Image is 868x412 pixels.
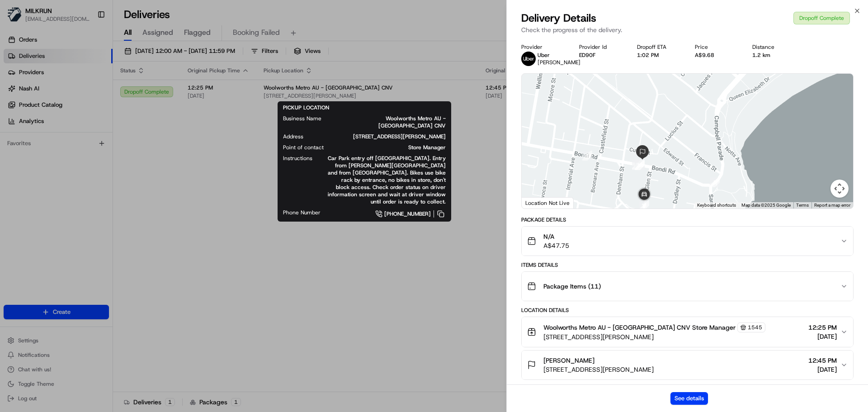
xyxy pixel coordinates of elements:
div: Price [695,43,738,51]
span: Map data ©2025 Google [741,203,791,208]
div: Items Details [521,261,854,269]
span: [DATE] [808,332,837,341]
img: Google [524,197,554,208]
div: Distance [752,43,796,51]
div: Provider Id [579,43,623,51]
div: A$9.68 [695,52,738,59]
span: 12:45 PM [808,356,837,365]
span: [STREET_ADDRESS][PERSON_NAME] [543,365,654,374]
button: Keyboard shortcuts [697,202,736,208]
button: N/AA$47.75 [522,227,853,256]
button: See details [670,392,708,405]
div: 9 [632,160,642,170]
span: Car Park entry off [GEOGRAPHIC_DATA]. Entry from [PERSON_NAME][GEOGRAPHIC_DATA] and from [GEOGRAP... [327,155,446,205]
button: [PERSON_NAME][STREET_ADDRESS][PERSON_NAME]12:45 PM[DATE] [522,350,853,379]
span: N/A [543,232,569,241]
span: A$47.75 [543,241,569,250]
span: 1545 [748,324,762,331]
span: Point of contact [283,144,324,151]
span: Package Items ( 11 ) [543,282,601,291]
a: Terms (opens in new tab) [796,203,809,208]
div: 11 [639,200,649,210]
span: Phone Number [283,209,321,216]
img: uber-new-logo.jpeg [521,52,536,66]
span: 12:25 PM [808,323,837,332]
span: [PERSON_NAME] [538,59,580,66]
div: 10 [635,160,645,170]
div: Provider [521,43,565,51]
p: Check the progress of the delivery. [521,25,854,34]
a: [PHONE_NUMBER] [335,209,446,219]
span: Woolworths Metro AU - [GEOGRAPHIC_DATA] CNV [336,115,446,129]
a: Report a map error [814,203,850,208]
span: Woolworths Metro AU - [GEOGRAPHIC_DATA] CNV Store Manager [543,323,736,332]
div: Dropoff ETA [637,43,680,51]
span: [DATE] [808,365,837,374]
span: Uber [538,52,550,59]
div: Location Not Live [522,197,574,208]
a: Open this area in Google Maps (opens a new window) [524,197,554,208]
span: Delivery Details [521,11,596,25]
button: Map camera controls [830,180,849,198]
span: Store Manager [338,144,446,151]
span: [PERSON_NAME] [543,356,594,365]
span: [STREET_ADDRESS][PERSON_NAME] [543,332,765,341]
span: PICKUP LOCATION [283,104,329,111]
div: 1 [582,151,592,161]
button: Package Items (11) [522,272,853,301]
span: Address [283,133,303,140]
div: 1.2 km [752,52,796,59]
button: ED90F [579,52,595,59]
button: Woolworths Metro AU - [GEOGRAPHIC_DATA] CNV Store Manager1545[STREET_ADDRESS][PERSON_NAME]12:25 P... [522,317,853,347]
div: 3 [710,177,720,187]
div: Location Details [521,307,854,314]
span: [STREET_ADDRESS][PERSON_NAME] [318,133,446,140]
div: Package Details [521,216,854,223]
span: Instructions [283,155,312,162]
span: Business Name [283,115,321,122]
span: [PHONE_NUMBER] [384,210,431,218]
div: 1:02 PM [637,52,680,59]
